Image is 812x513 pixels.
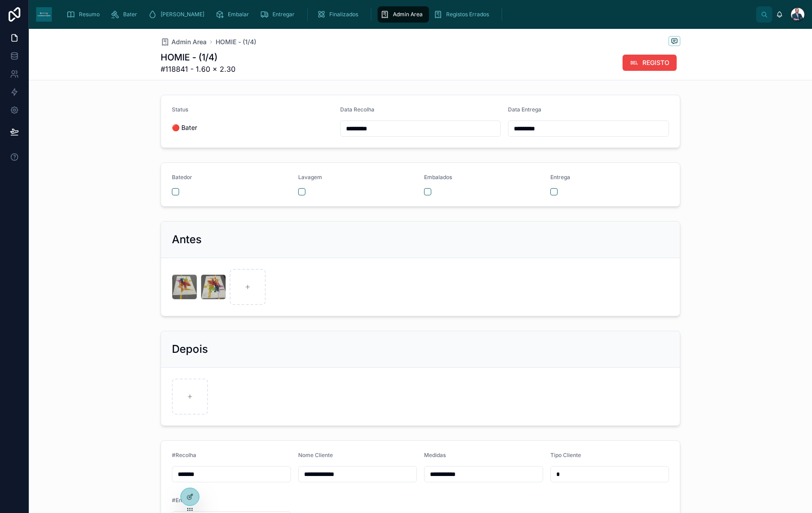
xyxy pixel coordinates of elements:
[424,174,452,180] span: Embalados
[172,497,195,504] span: #Entrega
[108,6,143,23] a: Bater
[161,64,235,74] span: #118841 - 1.60 x 2.30
[340,106,374,113] span: Data Recolha
[161,51,235,64] h1: HOMIE - (1/4)
[36,7,52,22] img: App logo
[171,37,207,46] span: Admin Area
[298,174,322,180] span: Lavagem
[79,11,100,18] span: Resumo
[378,6,429,23] a: Admin Area
[550,174,570,180] span: Entrega
[257,6,301,23] a: Entregar
[329,11,358,18] span: Finalizados
[161,11,204,18] span: [PERSON_NAME]
[172,232,202,247] h2: Antes
[64,6,106,23] a: Resumo
[145,6,211,23] a: [PERSON_NAME]
[550,452,581,458] span: Tipo Cliente
[446,11,489,18] span: Registos Errados
[172,174,192,180] span: Batedor
[161,37,207,46] a: Admin Area
[272,11,295,18] span: Entregar
[172,342,208,356] h2: Depois
[314,6,364,23] a: Finalizados
[123,11,137,18] span: Bater
[623,55,677,71] button: REGISTO
[59,5,756,24] div: scrollable content
[228,11,249,18] span: Embalar
[172,452,196,458] span: #Recolha
[642,58,669,67] span: REGISTO
[508,106,541,113] span: Data Entrega
[424,452,446,458] span: Medidas
[298,452,333,458] span: Nome Cliente
[172,123,333,132] span: 🔴 Bater
[172,106,188,113] span: Status
[393,11,423,18] span: Admin Area
[212,6,255,23] a: Embalar
[431,6,495,23] a: Registos Errados
[216,37,256,46] a: HOMIE - (1/4)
